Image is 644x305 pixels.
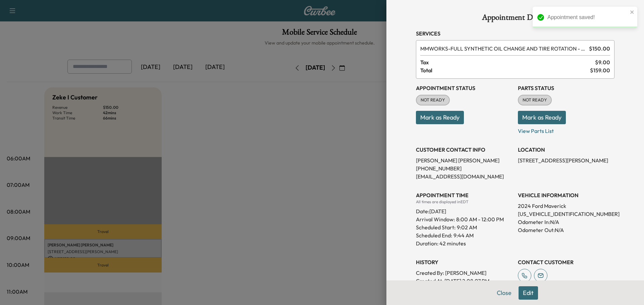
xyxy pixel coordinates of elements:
[420,45,586,53] span: FULL SYNTHETIC OIL CHANGE AND TIRE ROTATION - WORKS PACKAGE
[518,210,614,218] p: [US_VEHICLE_IDENTIFICATION_NUMBER]
[420,58,595,66] span: Tax
[416,215,513,223] p: Arrival Window:
[518,218,614,226] p: Odometer In: N/A
[630,9,635,15] button: close
[589,45,610,53] span: $ 150.00
[456,215,504,223] span: 8:00 AM - 12:00 PM
[416,13,614,24] h1: Appointment Details
[420,66,590,74] span: Total
[416,164,513,172] p: [PHONE_NUMBER]
[416,172,513,180] p: [EMAIL_ADDRESS][DOMAIN_NAME]
[416,277,513,285] p: Created At : [DATE] 2:08:07 PM
[518,191,614,199] h3: VEHICLE INFORMATION
[518,124,614,135] p: View Parts List
[492,286,516,300] button: Close
[453,231,474,239] p: 9:44 AM
[416,205,513,215] div: Date: [DATE]
[519,97,551,103] span: NOT READY
[457,223,477,231] p: 9:02 AM
[416,191,513,199] h3: APPOINTMENT TIME
[416,199,513,205] div: All times are displayed in EDT
[590,66,610,74] span: $ 159.00
[547,13,628,21] div: Appointment saved!
[518,84,614,92] h3: Parts Status
[416,269,513,277] p: Created By : [PERSON_NAME]
[416,223,455,231] p: Scheduled Start:
[416,146,513,154] h3: CUSTOMER CONTACT INFO
[416,29,614,37] h3: Services
[416,231,452,239] p: Scheduled End:
[595,58,610,66] span: $ 9.00
[518,156,614,164] p: [STREET_ADDRESS][PERSON_NAME]
[416,84,513,92] h3: Appointment Status
[417,97,449,103] span: NOT READY
[416,111,464,124] button: Mark as Ready
[518,226,614,234] p: Odometer Out: N/A
[518,202,614,210] p: 2024 Ford Maverick
[416,258,513,266] h3: History
[519,286,538,300] button: Edit
[518,111,566,124] button: Mark as Ready
[518,146,614,154] h3: LOCATION
[416,239,513,247] p: Duration: 42 minutes
[518,258,614,266] h3: CONTACT CUSTOMER
[416,156,513,164] p: [PERSON_NAME] [PERSON_NAME]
